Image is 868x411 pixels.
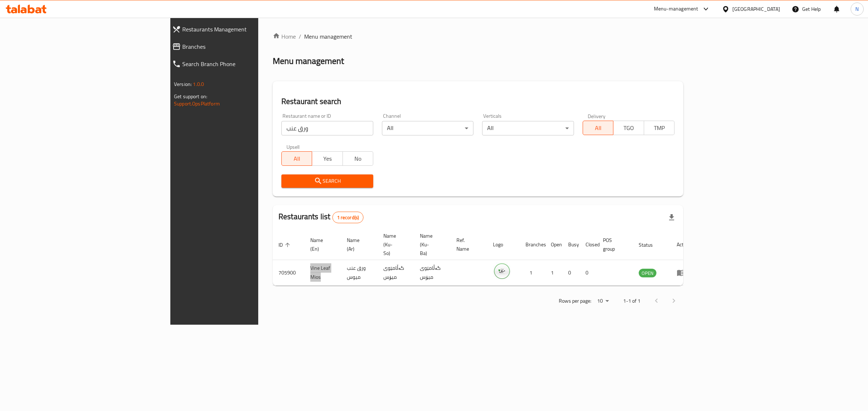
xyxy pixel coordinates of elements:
[312,151,342,166] button: Yes
[520,229,545,260] th: Branches
[671,229,696,260] th: Action
[273,229,696,286] table: enhanced table
[341,260,378,286] td: ورق عنب ميوس
[342,151,373,166] button: No
[347,236,369,253] span: Name (Ar)
[639,241,662,249] span: Status
[182,25,310,34] span: Restaurants Management
[332,212,364,223] div: Total records count
[182,42,310,51] span: Branches
[346,153,370,164] span: No
[278,241,292,249] span: ID
[281,96,675,107] h2: Restaurant search
[520,260,545,286] td: 1
[580,260,597,286] td: 0
[304,32,352,41] span: Menu management
[315,153,340,164] span: Yes
[382,121,474,135] div: All
[281,174,373,188] button: Search
[182,60,310,68] span: Search Branch Phone
[273,32,683,41] nav: breadcrumb
[594,296,612,307] div: Rows per page:
[586,123,610,133] span: All
[644,121,675,135] button: TMP
[580,229,597,260] th: Closed
[639,269,656,277] span: OPEN
[285,153,309,164] span: All
[654,5,698,13] div: Menu-management
[623,297,641,306] p: 1-1 of 1
[493,262,511,280] img: Vine Leaf Mios
[647,123,672,133] span: TMP
[281,121,373,135] input: Search for restaurant name or ID..
[378,260,414,286] td: گەڵامێوی میۆس
[166,38,315,55] a: Branches
[456,236,478,253] span: Ref. Name
[677,268,690,277] div: Menu
[166,21,315,38] a: Restaurants Management
[545,260,562,286] td: 1
[663,209,680,226] div: Export file
[166,55,315,73] a: Search Branch Phone
[562,229,580,260] th: Busy
[732,5,780,13] div: [GEOGRAPHIC_DATA]
[383,232,405,258] span: Name (Ku-So)
[174,79,192,89] span: Version:
[310,236,332,253] span: Name (En)
[305,260,341,286] td: Vine Leaf Mios
[603,236,624,253] span: POS group
[174,92,207,101] span: Get support on:
[193,79,204,89] span: 1.0.0
[559,297,591,306] p: Rows per page:
[281,151,312,166] button: All
[562,260,580,286] td: 0
[613,121,644,135] button: TGO
[414,260,451,286] td: گەڵامێوی میۆس
[855,5,859,13] span: N
[287,177,367,186] span: Search
[286,144,300,149] label: Upsell
[333,214,363,221] span: 1 record(s)
[487,229,520,260] th: Logo
[278,211,363,223] h2: Restaurants list
[482,121,574,135] div: All
[616,123,641,133] span: TGO
[545,229,562,260] th: Open
[583,121,613,135] button: All
[174,99,220,108] a: Support.OpsPlatform
[420,232,442,258] span: Name (Ku-Ba)
[588,113,606,118] label: Delivery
